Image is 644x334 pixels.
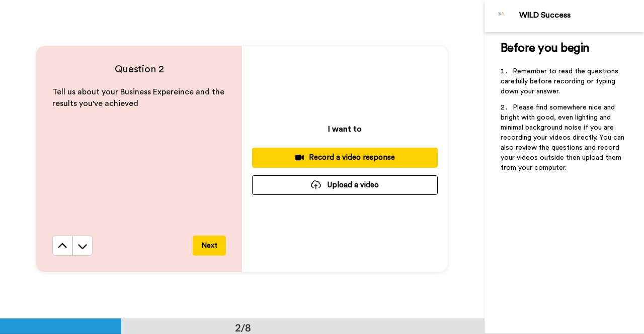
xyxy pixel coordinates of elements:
img: Profile Image [490,4,514,28]
div: WILD Success [519,11,643,20]
button: Upload a video [252,175,438,195]
span: Remember to read the questions carefully before recording or typing down your answer. [501,68,620,95]
div: Record a video response [260,152,430,163]
span: Before you begin [501,42,590,54]
span: Please find somewhere nice and bright with good, even lighting and minimal background noise if yo... [501,104,626,171]
button: Next [193,236,226,256]
h4: Question 2 [52,62,226,76]
button: Record a video response [252,148,438,167]
span: Tell us about your Business Expereince and the results you've achieved [52,88,226,107]
p: I want to [328,123,362,135]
